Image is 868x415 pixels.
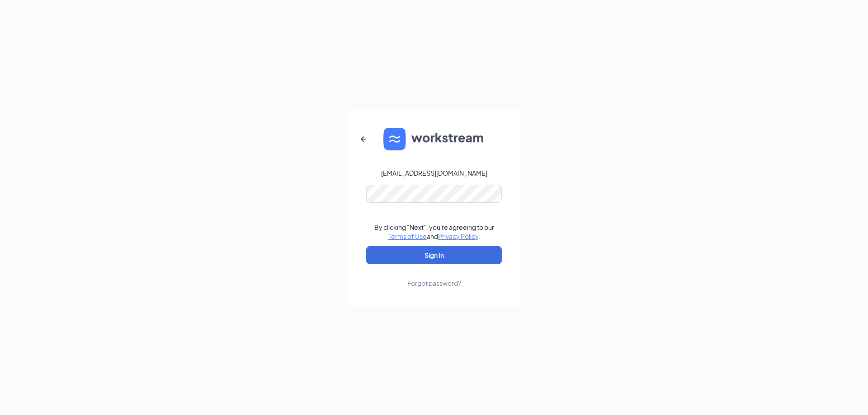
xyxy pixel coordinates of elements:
[374,223,494,241] div: By clicking "Next", you're agreeing to our and .
[388,232,427,240] a: Terms of Use
[381,168,487,177] div: [EMAIL_ADDRESS][DOMAIN_NAME]
[438,232,478,240] a: Privacy Policy
[366,246,502,264] button: Sign In
[358,134,369,145] svg: ArrowLeftNew
[407,264,461,288] a: Forgot password?
[383,128,485,150] img: WS logo and Workstream text
[353,128,374,150] button: ArrowLeftNew
[407,279,461,288] div: Forgot password?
